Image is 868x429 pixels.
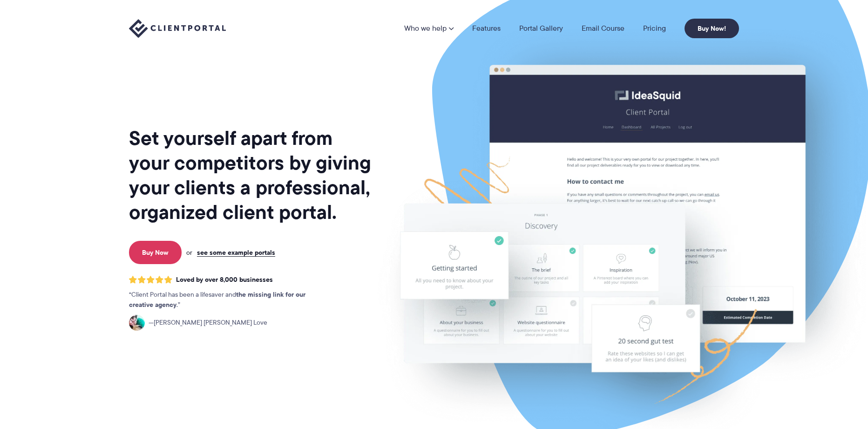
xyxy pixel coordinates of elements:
a: see some example portals [197,248,275,257]
a: Portal Gallery [519,25,563,32]
a: Who we help [404,25,454,32]
a: Pricing [643,25,666,32]
a: Buy Now! [685,19,739,38]
a: Buy Now [129,241,182,264]
span: Loved by over 8,000 businesses [176,276,273,284]
span: or [186,248,192,257]
h1: Set yourself apart from your competitors by giving your clients a professional, organized client ... [129,126,373,225]
strong: the missing link for our creative agency [129,289,305,310]
a: Email Course [582,25,624,32]
span: [PERSON_NAME] [PERSON_NAME] Love [149,318,267,328]
a: Features [472,25,501,32]
p: Client Portal has been a lifesaver and . [129,290,325,310]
